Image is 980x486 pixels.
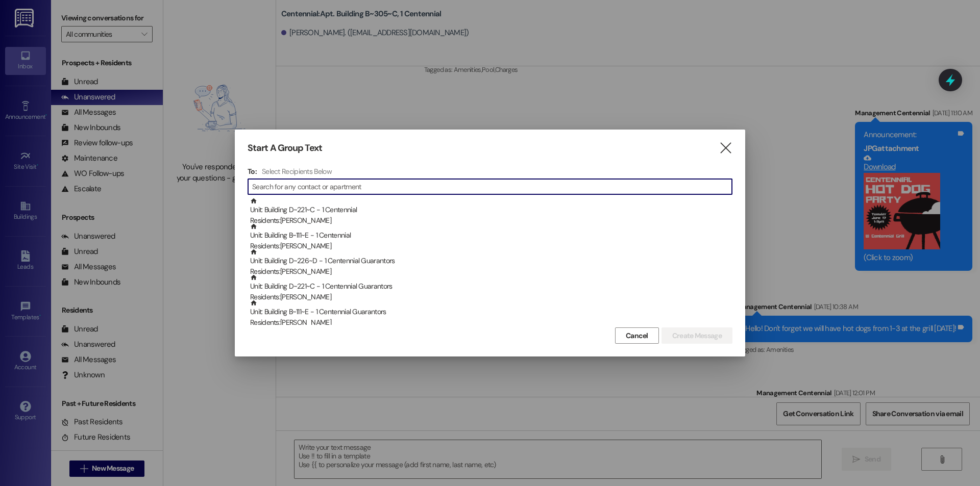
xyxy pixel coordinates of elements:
[672,330,722,341] span: Create Message
[626,330,648,341] span: Cancel
[248,142,322,154] h3: Start A Group Text
[250,274,732,303] div: Unit: Building D~221~C - 1 Centennial Guarantors
[615,327,659,344] button: Cancel
[250,248,732,277] div: Unit: Building D~226~D - 1 Centennial Guarantors
[248,197,732,223] div: Unit: Building D~221~C - 1 CentennialResidents:[PERSON_NAME]
[248,274,732,299] div: Unit: Building D~221~C - 1 Centennial GuarantorsResidents:[PERSON_NAME]
[248,299,732,325] div: Unit: Building B~111~E - 1 Centennial GuarantorsResidents:[PERSON_NAME]
[248,167,257,176] h3: To:
[248,248,732,274] div: Unit: Building D~226~D - 1 Centennial GuarantorsResidents:[PERSON_NAME]
[719,143,732,154] i: 
[248,223,732,248] div: Unit: Building B~111~E - 1 CentennialResidents:[PERSON_NAME]
[661,327,732,344] button: Create Message
[262,167,332,176] h4: Select Recipients Below
[250,241,732,251] div: Residents: [PERSON_NAME]
[250,266,732,277] div: Residents: [PERSON_NAME]
[252,180,732,194] input: Search for any contact or apartment
[250,215,732,226] div: Residents: [PERSON_NAME]
[250,197,732,226] div: Unit: Building D~221~C - 1 Centennial
[250,317,732,328] div: Residents: [PERSON_NAME]
[250,223,732,252] div: Unit: Building B~111~E - 1 Centennial
[250,299,732,328] div: Unit: Building B~111~E - 1 Centennial Guarantors
[250,292,732,302] div: Residents: [PERSON_NAME]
